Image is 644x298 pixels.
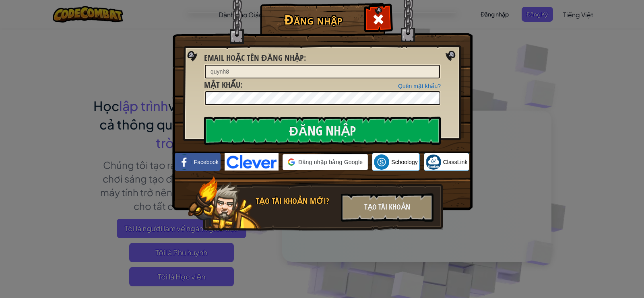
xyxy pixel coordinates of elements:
img: classlink-logo-small.png [426,154,441,170]
img: schoology.png [374,154,389,170]
span: Đăng nhập bằng Google [298,158,363,166]
label: : [204,79,242,91]
div: Đăng nhập bằng Google [283,154,368,170]
span: Mật khẩu [204,79,240,90]
a: Quên mật khẩu? [398,83,441,89]
img: facebook_small.png [177,154,192,170]
label: : [204,52,306,64]
h1: Đăng nhập [262,12,365,27]
input: Đăng nhập [204,117,441,145]
img: clever-logo-blue.png [225,153,279,171]
span: Email hoặc tên đăng nhập [204,52,304,63]
span: Schoology [391,158,417,166]
span: ClassLink [443,158,468,166]
span: Facebook [194,158,219,166]
div: Tạo tài khoản mới? [256,195,336,207]
div: Tạo tài khoản [341,193,433,222]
